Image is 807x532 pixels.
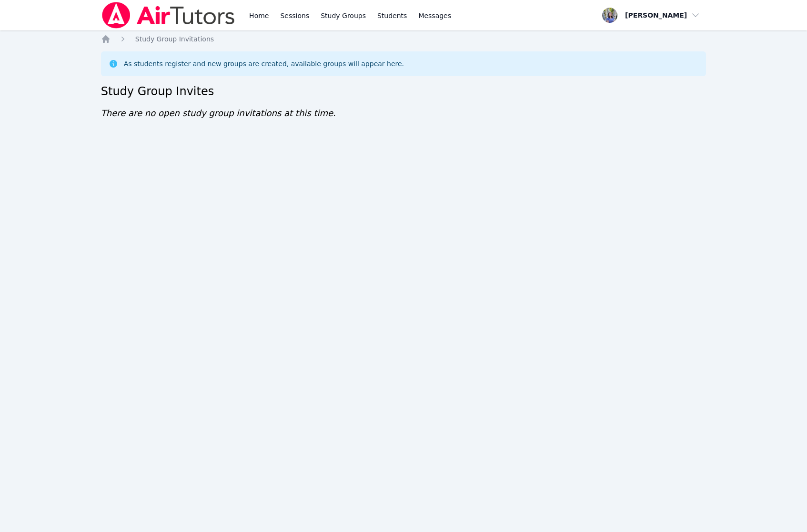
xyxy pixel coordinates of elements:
nav: Breadcrumb [101,34,706,44]
div: As students register and new groups are created, available groups will appear here. [124,59,404,69]
span: Messages [418,11,451,20]
span: There are no open study group invitations at this time. [101,108,336,118]
img: Air Tutors [101,2,236,29]
a: Study Group Invitations [135,34,214,44]
span: Study Group Invitations [135,35,214,43]
h2: Study Group Invites [101,84,706,99]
